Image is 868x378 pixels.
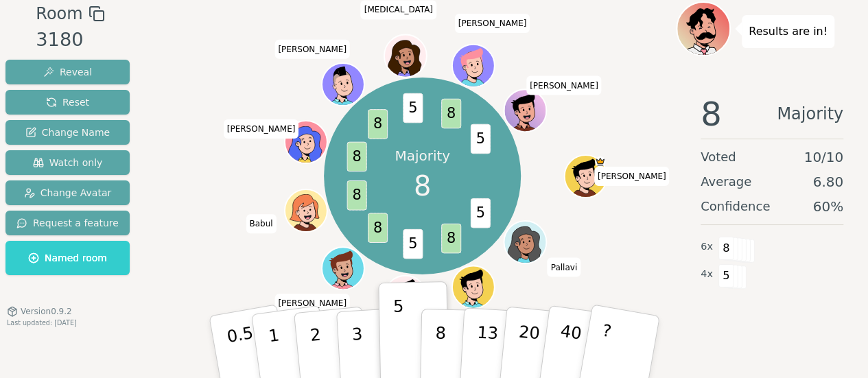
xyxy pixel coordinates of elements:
span: 8 [368,109,388,139]
span: Watch only [33,156,103,169]
span: Click to change your name [594,167,670,186]
span: 4 x [701,267,713,282]
span: Click to change your name [246,214,276,233]
span: 8 [347,180,366,211]
span: 8 [368,213,388,243]
button: Change Avatar [5,180,130,205]
span: Room [36,1,82,26]
span: Named room [28,251,107,265]
span: Request a feature [16,216,119,230]
span: Voted [701,147,736,167]
button: Reveal [5,60,130,84]
span: Confidence [701,197,770,216]
span: Click to change your name [274,294,350,313]
span: 6 x [701,239,713,255]
span: 10 / 10 [804,147,843,167]
span: 5 [470,124,490,154]
div: 3180 [36,26,104,54]
span: Reveal [43,65,92,79]
span: Change Avatar [24,186,112,200]
span: 8 [347,142,366,172]
span: Click to change your name [224,119,299,139]
p: Results are in! [749,22,828,41]
span: 60 % [813,197,843,216]
span: 5 [470,198,490,228]
span: Click to change your name [455,14,530,33]
span: Viney is the host [595,156,605,167]
button: Named room [5,241,130,275]
span: Click to change your name [274,39,350,58]
span: Majority [777,97,843,130]
span: 8 [701,97,722,130]
button: Reset [5,90,130,115]
span: Click to change your name [526,75,602,95]
button: Watch only [5,150,130,175]
span: 6.80 [812,172,843,191]
button: Click to change your avatar [385,276,425,316]
span: 5 [718,264,734,287]
button: Change Name [5,120,130,145]
span: 5 [403,93,423,123]
span: 8 [414,165,431,206]
button: Version0.9.2 [7,306,72,317]
span: Change Name [25,126,110,139]
span: Average [701,172,751,191]
span: Click to change your name [548,257,581,276]
span: 5 [403,229,423,259]
span: 8 [441,224,461,254]
button: Request a feature [5,211,130,235]
span: 8 [718,237,734,260]
p: 5 [392,296,404,370]
span: 8 [441,99,461,129]
span: Reset [46,95,89,109]
p: Majority [395,146,450,165]
span: Version 0.9.2 [21,306,72,317]
span: Last updated: [DATE] [7,319,77,327]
